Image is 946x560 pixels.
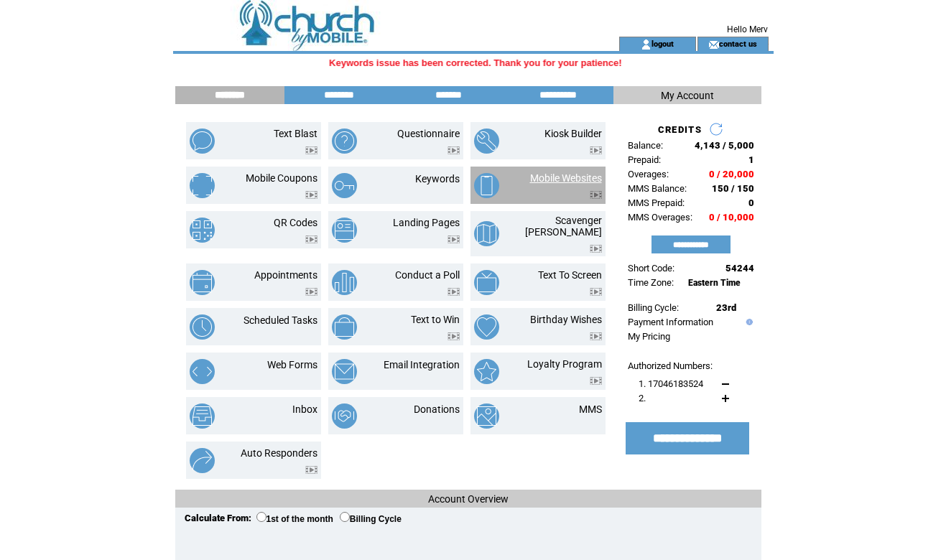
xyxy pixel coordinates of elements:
[474,173,499,198] img: mobile-websites.png
[267,359,317,370] a: Web Forms
[428,493,509,505] span: Account Overview
[332,129,357,154] img: questionnaire.png
[474,359,499,384] img: loyalty-program.png
[544,128,602,139] a: Kiosk Builder
[246,172,317,184] a: Mobile Coupons
[590,288,602,296] img: video.png
[579,403,602,415] a: MMS
[628,331,670,342] a: My Pricing
[414,403,460,415] a: Donations
[748,197,754,208] span: 0
[628,360,713,371] span: Authorized Numbers:
[530,314,602,325] a: Birthday Wishes
[658,124,702,135] span: CREDITS
[628,154,661,165] span: Prepaid:
[474,129,499,154] img: kiosk-builder.png
[661,90,714,101] span: My Account
[530,172,602,184] a: Mobile Websites
[190,359,215,384] img: web-forms.png
[305,466,317,474] img: video.png
[628,317,713,327] a: Payment Information
[190,218,215,243] img: qr-codes.png
[190,173,215,198] img: mobile-coupons.png
[628,197,685,208] span: MMS Prepaid:
[190,314,215,340] img: scheduled-tasks.png
[448,288,460,296] img: video.png
[292,403,317,415] a: Inbox
[305,191,317,199] img: video.png
[748,154,754,165] span: 1
[590,191,602,199] img: video.png
[651,39,674,48] a: logout
[628,183,687,194] span: MMS Balance:
[628,302,679,313] span: Billing Cycle:
[190,448,215,473] img: auto-responders.png
[474,270,499,295] img: text-to-screen.png
[590,146,602,154] img: video.png
[305,288,317,296] img: video.png
[708,39,719,50] img: contact_us_icon.gif
[190,403,215,429] img: inbox.png
[256,514,333,524] label: 1st of the month
[590,377,602,385] img: video.png
[173,57,774,68] marquee: Keywords issue has been corrected. Thank you for your patience!
[628,212,692,223] span: MMS Overages:
[448,235,460,243] img: video.png
[411,314,460,325] a: Text to Win
[397,128,460,139] a: Questionnaire
[393,217,460,228] a: Landing Pages
[384,359,460,370] a: Email Integration
[628,140,663,151] span: Balance:
[743,319,753,325] img: help.gif
[725,263,754,274] span: 54244
[628,263,674,274] span: Short Code:
[448,146,460,154] img: video.png
[474,221,499,246] img: scavenger-hunt.png
[241,447,317,459] a: Auto Responders
[628,169,669,179] span: Overages:
[688,278,741,288] span: Eastern Time
[274,128,317,139] a: Text Blast
[727,24,768,34] span: Hello Merv
[709,169,754,179] span: 0 / 20,000
[190,270,215,295] img: appointments.png
[332,359,357,384] img: email-integration.png
[712,183,754,194] span: 150 / 150
[332,403,357,429] img: donations.png
[332,314,357,340] img: text-to-win.png
[415,173,460,185] a: Keywords
[448,332,460,340] img: video.png
[256,512,266,522] input: 1st of the month
[474,314,499,340] img: birthday-wishes.png
[395,269,460,281] a: Conduct a Poll
[590,332,602,340] img: video.png
[590,245,602,253] img: video.png
[340,514,402,524] label: Billing Cycle
[305,146,317,154] img: video.png
[695,140,754,151] span: 4,143 / 5,000
[305,235,317,243] img: video.png
[185,513,251,523] span: Calculate From:
[332,270,357,295] img: conduct-a-poll.png
[244,314,317,326] a: Scheduled Tasks
[641,39,651,50] img: account_icon.gif
[274,217,317,228] a: QR Codes
[639,378,703,389] span: 1. 17046183524
[538,269,602,281] a: Text To Screen
[709,212,754,223] span: 0 / 10,000
[340,512,350,522] input: Billing Cycle
[525,215,602,238] a: Scavenger [PERSON_NAME]
[719,39,757,48] a: contact us
[639,393,646,403] span: 2.
[254,269,317,281] a: Appointments
[332,218,357,243] img: landing-pages.png
[190,129,215,154] img: text-blast.png
[628,277,674,288] span: Time Zone:
[474,403,499,429] img: mms.png
[527,358,602,370] a: Loyalty Program
[332,173,357,198] img: keywords.png
[716,302,736,313] span: 23rd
